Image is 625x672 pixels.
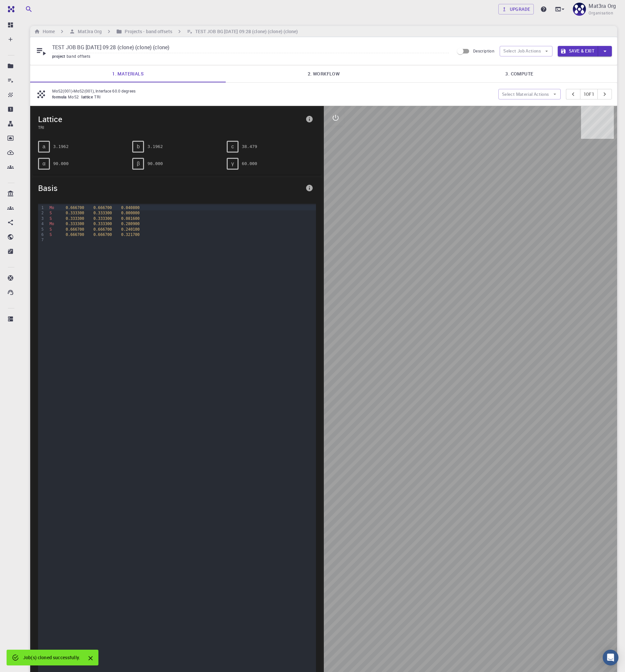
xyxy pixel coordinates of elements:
span: 0.333300 [66,216,84,221]
span: 0.321700 [121,232,139,237]
span: TRI [38,124,303,130]
h6: Projects - band offsets [122,28,172,35]
div: 1 [38,205,45,210]
span: α [42,161,45,167]
p: MoS2(001)-MoS2(001), Interface 60.0 degrees [52,88,493,94]
span: S [50,211,52,215]
div: Open Intercom Messenger [603,650,618,665]
span: 0.333300 [94,221,112,226]
span: 0.666700 [66,205,84,210]
span: 0.040800 [121,205,139,210]
span: 0.666700 [94,205,112,210]
span: lattice [81,94,94,99]
div: 2 [38,210,45,216]
div: 6 [38,232,45,237]
span: 0.333300 [94,216,112,221]
pre: 60.000 [242,158,257,169]
span: 0.280900 [121,221,139,226]
span: 0.081600 [121,216,139,221]
a: 2. Workflow [226,65,421,82]
span: 0.666700 [94,232,112,237]
span: Description [473,48,494,53]
span: band offsets [67,53,93,59]
button: info [303,113,316,126]
p: Mat3ra Org [589,2,616,10]
span: S [50,216,52,221]
a: 1. Materials [30,65,226,82]
h6: TEST JOB BG [DATE] 09:28 (clone) (clone) (clone) [193,28,298,35]
span: β [137,161,140,167]
pre: 3.1962 [147,141,163,152]
button: 1of1 [580,89,598,99]
span: 0.000000 [121,211,139,215]
pre: 90.000 [147,158,163,169]
button: Close [85,653,96,663]
button: Select Material Actions [498,89,561,99]
span: Support [14,5,37,10]
button: Save & Exit [558,46,598,56]
span: 0.666700 [94,227,112,232]
span: 0.333300 [66,211,84,215]
span: c [231,144,234,150]
button: info [303,181,316,195]
pre: 38.479 [242,141,257,152]
span: Basis [38,183,303,193]
span: Lattice [38,114,303,124]
div: Job(s) cloned successfully. [23,652,80,663]
span: 0.240100 [121,227,139,232]
span: S [50,232,52,237]
button: Select Job Actions [500,46,552,56]
span: a [43,144,46,150]
a: 3. Compute [422,65,617,82]
img: logo [5,6,14,12]
span: 0.666700 [66,232,84,237]
span: Mo [50,221,54,226]
pre: 3.1962 [53,141,69,152]
h6: Mat3ra Org [75,28,102,35]
span: b [137,144,140,150]
span: 0.333300 [94,211,112,215]
span: 0.666700 [66,227,84,232]
span: project [52,53,67,59]
pre: 90.000 [53,158,69,169]
span: S [50,227,52,232]
a: Upgrade [498,4,534,14]
h6: Home [40,28,55,35]
span: 0.333300 [66,221,84,226]
span: TRI [94,94,103,99]
nav: breadcrumb [33,28,300,35]
div: 5 [38,227,45,232]
div: 3 [38,216,45,221]
div: pager [566,89,612,99]
div: 4 [38,221,45,226]
img: Mat3ra Org [573,3,586,16]
span: formula [52,94,68,99]
div: 7 [38,237,45,242]
span: MoS2 [68,94,82,99]
span: Mo [50,205,54,210]
span: Organisation [589,10,613,16]
span: γ [231,161,234,167]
